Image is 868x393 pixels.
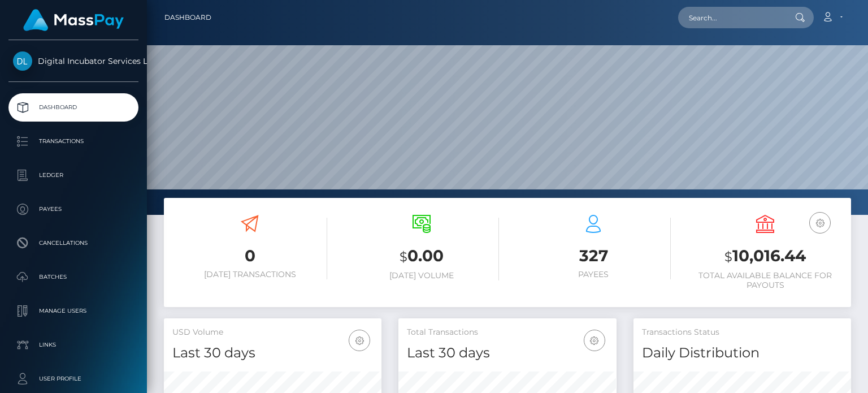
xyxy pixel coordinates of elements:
[642,327,843,338] h5: Transactions Status
[516,270,671,279] h6: Payees
[13,51,32,71] img: Digital Incubator Services Limited
[516,245,671,267] h3: 327
[344,271,499,280] h6: [DATE] Volume
[8,195,138,223] a: Payees
[23,9,124,31] img: MassPay Logo
[400,249,407,265] small: $
[688,245,843,268] h3: 10,016.44
[8,331,138,359] a: Links
[8,56,138,66] span: Digital Incubator Services Limited
[164,6,211,29] a: Dashboard
[13,269,134,286] p: Batches
[13,167,134,184] p: Ledger
[172,245,327,267] h3: 0
[8,365,138,393] a: User Profile
[688,271,843,290] h6: Total Available Balance for Payouts
[8,161,138,189] a: Ledger
[172,343,373,363] h4: Last 30 days
[407,343,607,363] h4: Last 30 days
[8,93,138,122] a: Dashboard
[8,297,138,325] a: Manage Users
[678,7,784,28] input: Search...
[172,327,373,338] h5: USD Volume
[13,201,134,218] p: Payees
[8,263,138,291] a: Batches
[13,370,134,387] p: User Profile
[8,229,138,257] a: Cancellations
[13,99,134,116] p: Dashboard
[13,133,134,150] p: Transactions
[642,343,843,363] h4: Daily Distribution
[13,235,134,252] p: Cancellations
[724,249,732,265] small: $
[172,270,327,279] h6: [DATE] Transactions
[13,303,134,319] p: Manage Users
[13,336,134,353] p: Links
[8,127,138,156] a: Transactions
[407,327,607,338] h5: Total Transactions
[344,245,499,268] h3: 0.00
